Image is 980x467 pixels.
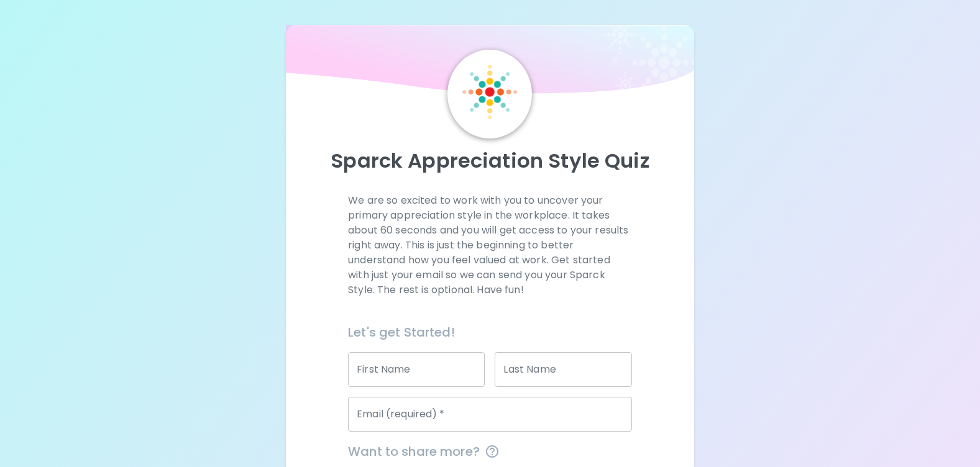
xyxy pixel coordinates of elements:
[348,193,632,297] p: We are so excited to work with you to uncover your primary appreciation style in the workplace. I...
[485,444,500,459] svg: This information is completely confidential and only used for aggregated appreciation studies at ...
[348,442,632,461] span: Want to share more?
[301,148,679,173] p: Sparck Appreciation Style Quiz
[348,322,632,342] h6: Let's get Started!
[286,25,694,99] img: wave
[462,65,517,119] img: Sparck Logo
